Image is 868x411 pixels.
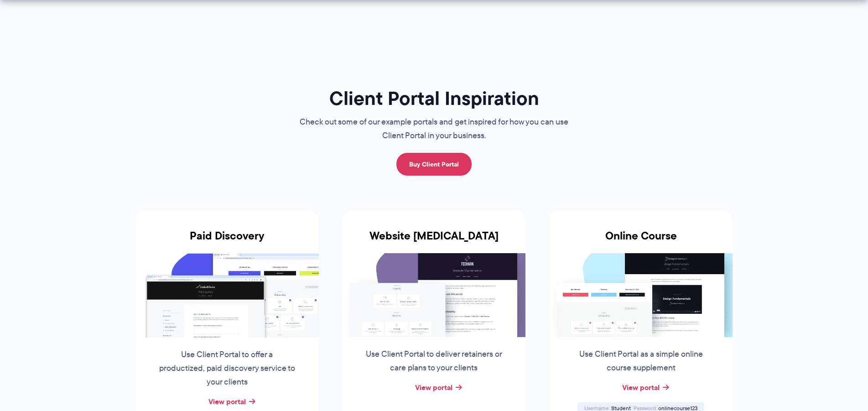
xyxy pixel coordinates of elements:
p: Use Client Portal as a simple online course supplement [572,348,710,375]
h3: Website [MEDICAL_DATA] [343,229,526,253]
p: Check out some of our example portals and get inspired for how you can use Client Portal in your ... [281,115,587,143]
h3: Online Course [549,229,733,253]
p: Use Client Portal to offer a productized, paid discovery service to your clients [158,348,296,389]
h3: Paid Discovery [135,229,319,253]
a: View portal [622,382,660,393]
a: View portal [415,382,452,393]
a: View portal [208,396,246,407]
h1: Client Portal Inspiration [281,86,587,110]
p: Use Client Portal to deliver retainers or care plans to your clients [364,348,503,375]
a: Buy Client Portal [396,153,472,176]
